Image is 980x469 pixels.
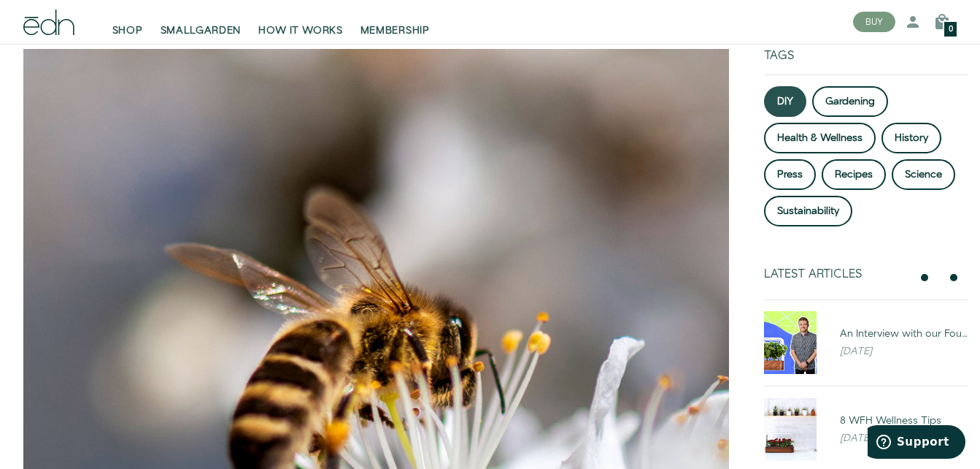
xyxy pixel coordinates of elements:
span: 0 [949,26,953,34]
span: MEMBERSHIP [360,23,430,38]
span: SMALLGARDEN [161,23,242,38]
iframe: Opens a widget where you can find more information [868,425,965,462]
a: Sustainability [764,196,852,226]
img: An Interview with our Founder, Ryan Woltz: The Efficient Grower [764,311,817,374]
button: previous [916,269,933,286]
a: SMALLGARDEN [152,6,250,38]
a: Recipes [822,159,886,190]
a: Press [764,159,816,190]
a: SHOP [104,6,152,38]
span: HOW IT WORKS [258,23,342,38]
button: BUY [853,12,895,32]
a: 8 WFH Wellness Tips 8 WFH Wellness Tips [DATE] [752,398,980,461]
a: Gardening [812,86,888,117]
div: 8 WFH Wellness Tips [840,413,968,428]
a: An Interview with our Founder, Ryan Woltz: The Efficient Grower An Interview with our Founder, [P... [752,311,980,374]
a: Science [892,159,955,190]
div: Tags [764,49,968,75]
em: [DATE] [840,344,872,359]
a: MEMBERSHIP [352,6,439,38]
button: next [945,269,962,286]
a: HOW IT WORKS [250,6,351,38]
a: DIY [764,86,806,117]
a: Health & Wellness [764,123,876,153]
em: [DATE] [840,431,872,446]
span: SHOP [112,23,143,38]
div: An Interview with our Founder, [PERSON_NAME]: The Efficient Grower [840,327,968,341]
img: 8 WFH Wellness Tips [764,398,817,461]
a: History [881,123,941,153]
div: Latest Articles [764,267,910,281]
